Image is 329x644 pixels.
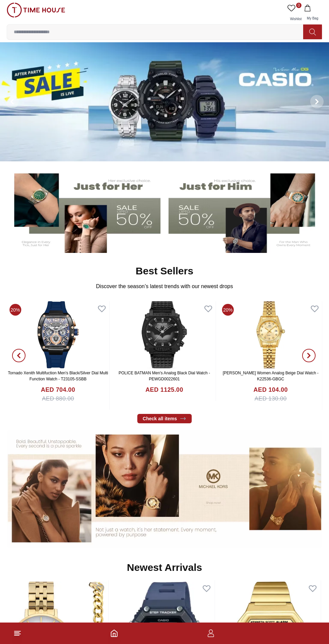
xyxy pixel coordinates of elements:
span: Wishlist [287,17,304,21]
p: Discover the season’s latest trends with our newest drops [96,282,233,290]
img: Tornado Xenith Multifuction Men's Black/Silver Dial Multi Function Watch - T23105-SSBB [7,301,109,368]
img: ... [7,3,65,17]
a: POLICE BATMAN Men's Analog Black Dial Watch - PEWGD0022601 [119,371,210,381]
h4: AED 704.00 [41,385,75,394]
img: Kenneth Scott Women Analog Beige Dial Watch - K22536-GBGC [219,301,322,368]
span: AED 130.00 [254,394,287,403]
button: My Bag [303,3,322,24]
a: Home [110,629,118,637]
span: My Bag [304,16,321,20]
img: ... [7,430,322,548]
a: 0Wishlist [286,3,303,24]
span: AED 880.00 [42,394,74,403]
span: 20% [222,304,234,316]
img: Women's Watches Banner [8,168,160,253]
h4: AED 104.00 [253,385,288,394]
a: Check all items [137,414,192,423]
h2: Newest Arrivals [127,561,202,574]
h2: Best Sellers [136,265,193,277]
img: POLICE BATMAN Men's Analog Black Dial Watch - PEWGD0022601 [113,301,216,368]
a: [PERSON_NAME] Women Analog Beige Dial Watch - K22536-GBGC [223,371,318,381]
h4: AED 1125.00 [145,385,183,394]
a: Tornado Xenith Multifuction Men's Black/Silver Dial Multi Function Watch - T23105-SSBB [8,371,108,381]
span: 0 [296,3,301,8]
img: Men's Watches Banner [169,168,321,253]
